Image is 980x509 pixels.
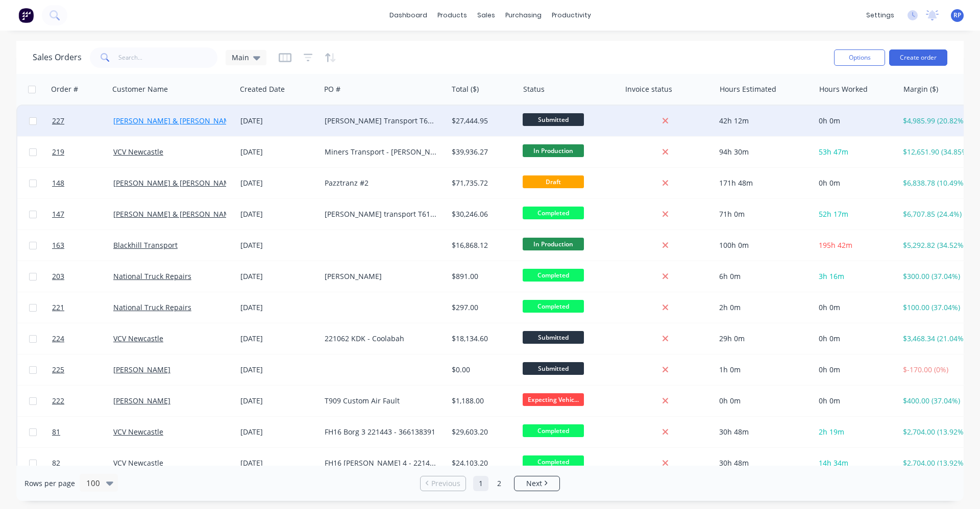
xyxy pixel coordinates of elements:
div: $71,735.72 [452,178,511,188]
span: RP [953,11,961,20]
a: VCV Newcastle [113,147,163,157]
div: $891.00 [452,271,511,282]
a: 227 [52,106,113,136]
div: [PERSON_NAME] [325,271,437,282]
div: Customer Name [112,84,168,94]
a: [PERSON_NAME] & [PERSON_NAME] Newcastle [113,116,274,125]
div: [DATE] [240,334,316,344]
div: [DATE] [240,147,316,157]
div: productivity [547,8,596,23]
div: Total ($) [452,84,479,94]
div: 221062 KDK - Coolabah [325,334,437,344]
div: Status [523,84,545,94]
div: $16,868.12 [452,240,511,250]
span: Expecting Vehic... [523,393,584,406]
a: Blackhill Transport [113,240,178,250]
div: 29h 0m [719,334,806,344]
div: [DATE] [240,302,316,313]
span: 0h 0m [819,302,840,312]
div: 94h 30m [719,147,806,157]
div: $6,838.78 (10.49%) [903,178,968,188]
span: 0h 0m [819,334,840,343]
a: 203 [52,261,113,292]
span: Submitted [523,331,584,344]
span: 227 [52,116,64,126]
span: 82 [52,458,60,468]
img: Factory [18,8,34,23]
span: 81 [52,427,60,437]
span: Rows per page [24,478,75,489]
div: $6,707.85 (24.4%) [903,209,968,219]
a: Page 2 [492,476,507,491]
a: VCV Newcastle [113,458,163,468]
a: [PERSON_NAME] [113,365,170,374]
span: 224 [52,334,64,344]
a: 81 [52,417,113,447]
span: Completed [523,455,584,468]
div: 100h 0m [719,240,806,250]
span: 53h 47m [819,147,848,157]
div: [DATE] [240,396,316,406]
div: Order # [51,84,78,94]
a: [PERSON_NAME] & [PERSON_NAME] Newcastle [113,178,274,188]
a: dashboard [384,8,432,23]
div: Margin ($) [903,84,938,94]
div: $300.00 (37.04%) [903,271,968,282]
span: Main [232,52,249,63]
div: sales [472,8,500,23]
div: $2,704.00 (13.92%) [903,458,968,468]
span: 147 [52,209,64,219]
div: $30,246.06 [452,209,511,219]
div: [DATE] [240,116,316,126]
div: $12,651.90 (34.85%) [903,147,968,157]
span: 203 [52,271,64,282]
div: 6h 0m [719,271,806,282]
div: [DATE] [240,458,316,468]
div: [PERSON_NAME] transport T610 493236 [325,209,437,219]
div: 30h 48m [719,458,806,468]
div: FH16 [PERSON_NAME] 4 - 221449 - 366138392 [325,458,437,468]
div: $-170.00 (0%) [903,365,968,375]
a: 225 [52,354,113,385]
div: 30h 48m [719,427,806,437]
span: 0h 0m [819,178,840,188]
a: 222 [52,386,113,416]
span: 2h 19m [819,427,844,437]
a: [PERSON_NAME] & [PERSON_NAME] Newcastle [113,209,274,219]
ul: Pagination [416,476,564,491]
div: Hours Estimated [720,84,776,94]
input: Search... [118,47,218,68]
div: [DATE] [240,240,316,250]
a: VCV Newcastle [113,427,163,437]
span: In Production [523,144,584,157]
div: FH16 Borg 3 221443 - 366138391 [325,427,437,437]
div: settings [861,8,899,23]
button: Options [834,49,885,66]
a: Previous page [421,478,465,489]
div: $27,444.95 [452,116,511,126]
div: [PERSON_NAME] Transport T610SAR Chassis - 492792 [325,116,437,126]
div: $0.00 [452,365,511,375]
a: Next page [514,478,559,489]
span: 0h 0m [819,116,840,125]
div: $1,188.00 [452,396,511,406]
span: Previous [431,478,460,489]
span: Next [526,478,542,489]
div: [DATE] [240,427,316,437]
button: Create order [889,49,947,66]
span: 163 [52,240,64,250]
div: [DATE] [240,365,316,375]
div: $100.00 (37.04%) [903,302,968,313]
div: Created Date [240,84,285,94]
a: [PERSON_NAME] [113,396,170,405]
span: 195h 42m [819,240,852,250]
div: $18,134.60 [452,334,511,344]
div: $400.00 (37.04%) [903,396,968,406]
div: [DATE] [240,271,316,282]
span: 225 [52,365,64,375]
div: $5,292.82 (34.52%) [903,240,968,250]
div: [DATE] [240,178,316,188]
span: Draft [523,175,584,188]
span: Completed [523,300,584,313]
div: $2,704.00 (13.92%) [903,427,968,437]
